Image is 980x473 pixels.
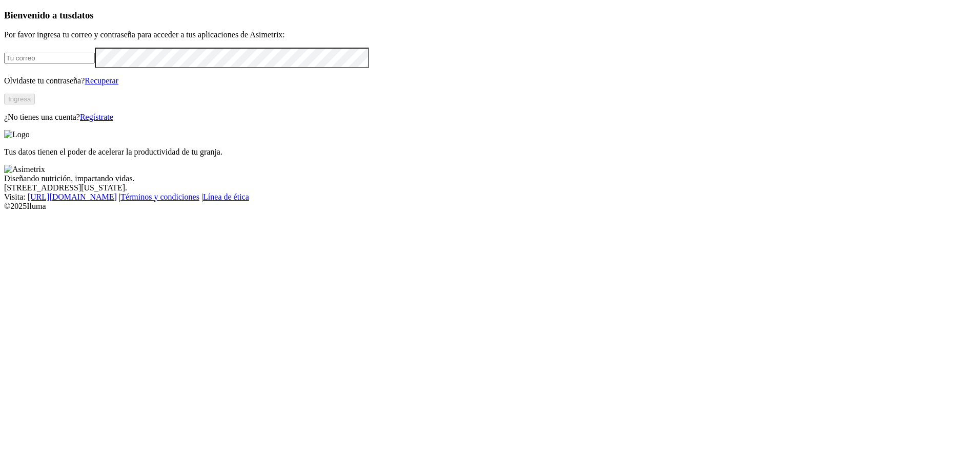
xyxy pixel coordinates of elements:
[203,192,249,201] a: Línea de ética
[4,202,976,211] div: © 2025 Iluma
[4,183,976,192] div: [STREET_ADDRESS][US_STATE].
[120,192,199,201] a: Términos y condiciones
[28,192,117,201] a: [URL][DOMAIN_NAME]
[4,76,976,85] p: Olvidaste tu contraseña?
[4,174,976,183] div: Diseñando nutrición, impactando vidas.
[4,165,45,174] img: Asimetrix
[4,130,30,139] img: Logo
[4,94,35,104] button: Ingresa
[4,113,976,122] p: ¿No tienes una cuenta?
[4,30,976,39] p: Por favor ingresa tu correo y contraseña para acceder a tus aplicaciones de Asimetrix:
[4,10,976,21] h3: Bienvenido a tus
[4,192,976,202] div: Visita : | |
[4,147,976,157] p: Tus datos tienen el poder de acelerar la productividad de tu granja.
[85,76,118,85] a: Recuperar
[4,53,95,63] input: Tu correo
[72,10,94,20] span: datos
[80,113,113,121] a: Regístrate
